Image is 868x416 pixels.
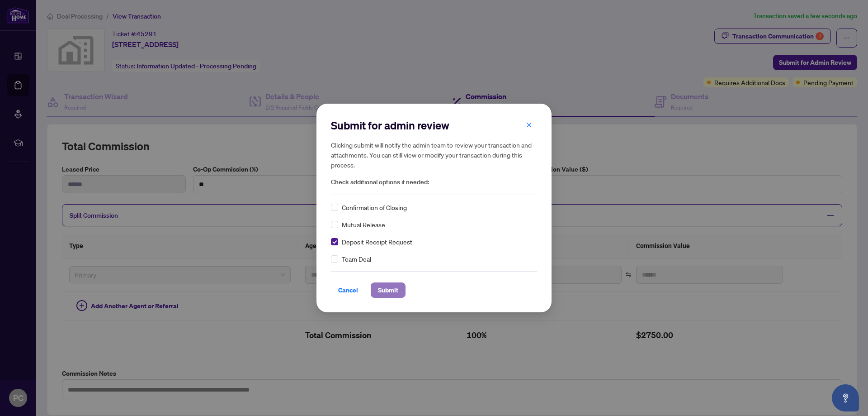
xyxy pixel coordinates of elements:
[342,237,412,247] span: Deposit Receipt Request
[832,384,859,411] button: Open asap
[331,118,537,133] h2: Submit for admin review
[342,202,407,212] span: Confirmation of Closing
[331,140,537,170] h5: Clicking submit will notify the admin team to review your transaction and attachments. You can st...
[526,122,532,128] span: close
[342,254,371,264] span: Team Deal
[342,220,385,230] span: Mutual Release
[331,177,537,187] span: Check additional options if needed:
[338,283,358,297] span: Cancel
[331,282,365,298] button: Cancel
[371,282,406,298] button: Submit
[378,283,398,297] span: Submit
